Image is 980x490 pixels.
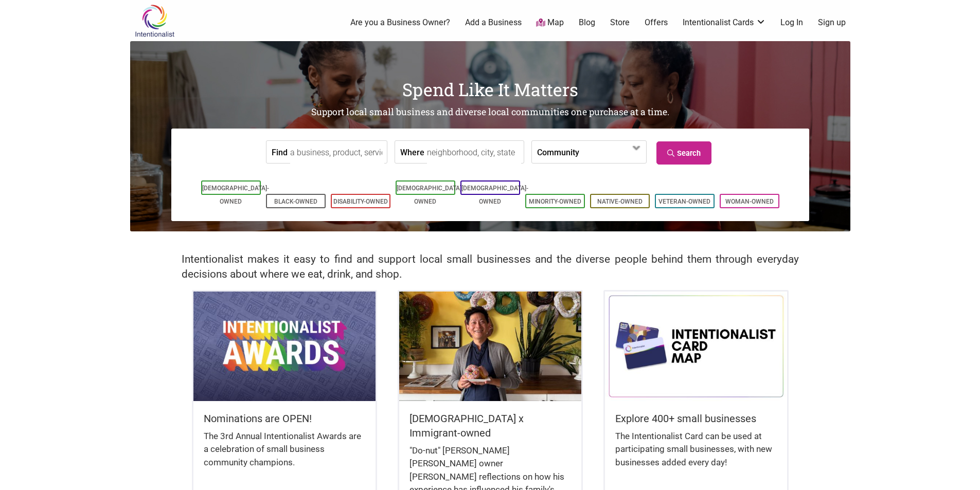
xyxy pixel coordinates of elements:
[615,430,777,480] div: The Intentionalist Card can be used at participating small businesses, with new businesses added ...
[725,198,774,205] a: Woman-Owned
[656,141,711,165] a: Search
[399,292,581,401] img: King Donuts - Hong Chhuor
[427,141,521,164] input: neighborhood, city, state
[605,292,787,401] img: Intentionalist Card Map
[202,185,269,205] a: [DEMOGRAPHIC_DATA]-Owned
[537,141,579,163] label: Community
[645,17,668,28] a: Offers
[204,411,365,426] h5: Nominations are OPEN!
[274,198,317,205] a: Black-Owned
[130,106,850,119] h2: Support local small business and diverse local communities one purchase at a time.
[400,141,424,163] label: Where
[610,17,630,28] a: Store
[597,198,643,205] a: Native-Owned
[683,17,766,28] a: Intentionalist Cards
[465,17,522,28] a: Add a Business
[204,430,365,480] div: The 3rd Annual Intentionalist Awards are a celebration of small business community champions.
[130,77,850,102] h1: Spend Like It Matters
[529,198,581,205] a: Minority-Owned
[818,17,846,28] a: Sign up
[615,411,777,426] h5: Explore 400+ small businesses
[182,252,799,282] h2: Intentionalist makes it easy to find and support local small businesses and the diverse people be...
[350,17,450,28] a: Are you a Business Owner?
[333,198,388,205] a: Disability-Owned
[579,17,595,28] a: Blog
[290,141,384,164] input: a business, product, service
[130,4,179,38] img: Intentionalist
[658,198,710,205] a: Veteran-Owned
[536,17,564,29] a: Map
[409,411,571,440] h5: [DEMOGRAPHIC_DATA] x Immigrant-owned
[397,185,464,205] a: [DEMOGRAPHIC_DATA]-Owned
[272,141,288,163] label: Find
[193,292,376,401] img: Intentionalist Awards
[461,185,528,205] a: [DEMOGRAPHIC_DATA]-Owned
[780,17,803,28] a: Log In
